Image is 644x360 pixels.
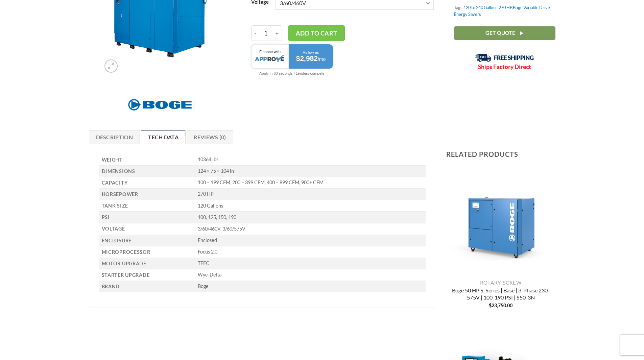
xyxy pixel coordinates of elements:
[198,191,426,197] p: 270 HP
[99,258,195,269] th: Motor Upgrade
[272,25,282,41] input: +
[446,287,555,302] a: Boge 50 HP S-Series | Base | 3-Phase 230-575V | 100-190 PSI | S50-3N
[446,167,555,276] img: Boge 50 HP S-Series | Base | 3-Phase 230-575V | 100-190 PSI | S50-3N
[124,95,195,115] img: Boge
[89,130,140,144] a: Description
[463,5,498,10] a: 120 to 240 Gallons
[446,280,555,286] p: Rotary Screw
[454,26,555,40] a: Get Quote
[251,25,260,41] input: -
[99,166,195,177] th: Dimensions
[195,154,426,166] td: 10364 lbs
[475,54,534,62] img: Free Shipping
[446,145,555,163] h3: Related products
[478,63,531,70] strong: Ships Factory Direct
[198,214,426,221] p: 100, 125, 150, 190
[198,272,426,278] p: Wye-Delta
[99,212,195,223] th: PSI
[485,29,515,37] span: Get Quote
[99,154,426,292] table: Product Details
[198,237,426,244] p: Enclosed
[198,203,426,209] p: 120 Gallons
[99,235,195,246] th: Enclosure
[198,249,426,255] p: Focus 2.0
[99,246,195,258] th: Microprocessor
[99,200,195,212] th: Tank Size
[99,269,195,281] th: Starter Upgrade
[141,130,186,144] a: Tech Data
[198,283,426,290] p: Boge
[454,2,555,20] span: Tags: , , ,
[513,5,523,10] a: Boge
[198,226,426,232] p: 3/60/460V, 3/60/575V
[198,179,426,186] p: 100 – 199 CFM, 200 – 399 CFM, 400 – 899 CFM, 900+ CFM
[489,303,492,308] span: $
[99,223,195,235] th: Voltage
[288,25,345,41] button: Add to cart
[198,260,426,267] p: TEFC
[99,281,195,292] th: Brand
[195,166,426,177] td: 124 × 75 × 104 in
[499,5,512,10] a: 270 HP
[260,25,272,41] input: Product quantity
[99,189,195,200] th: Horsepower
[99,154,195,166] th: Weight
[489,303,512,308] bdi: 23,750.00
[187,130,233,144] a: Reviews (0)
[99,177,195,189] th: Capacity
